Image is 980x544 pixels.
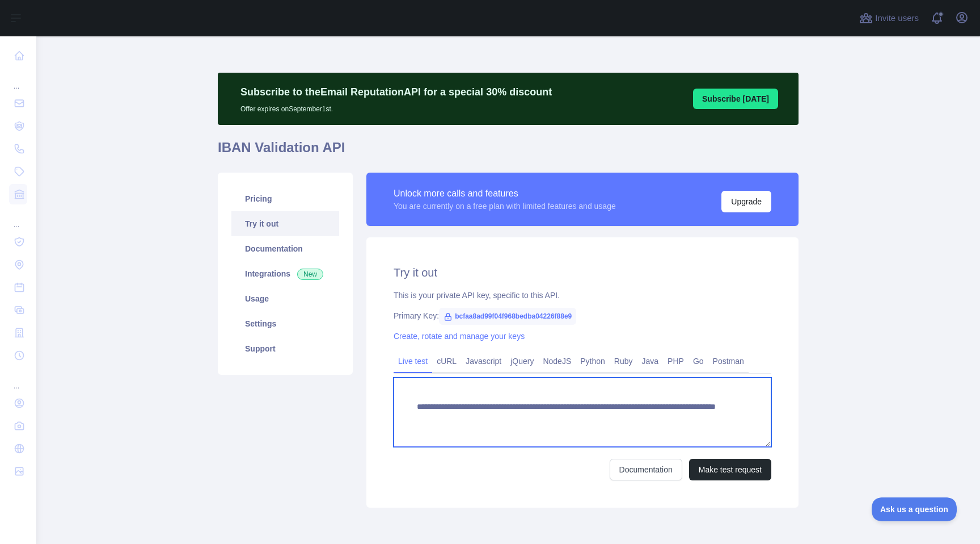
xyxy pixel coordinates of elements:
[439,308,576,325] span: bcfaa8ad99f04f968bedba04226f88e9
[693,89,778,109] button: Subscribe [DATE]
[231,261,339,286] a: Integrations New
[231,211,339,236] a: Try it out
[231,286,339,311] a: Usage
[231,311,339,336] a: Settings
[394,332,525,341] a: Create, rotate and manage your keys
[576,352,610,370] a: Python
[708,352,749,370] a: Postman
[9,68,27,91] div: ...
[610,352,637,370] a: Ruby
[394,290,771,301] div: This is your private API key, specific to this API.
[432,352,461,370] a: cURL
[231,336,339,361] a: Support
[394,352,432,370] a: Live test
[538,352,576,370] a: NodeJS
[231,236,339,261] a: Documentation
[218,139,799,166] h1: IBAN Validation API
[610,459,682,480] a: Documentation
[9,207,27,229] div: ...
[506,352,538,370] a: jQuery
[240,84,552,100] p: Subscribe to the Email Reputation API for a special 30 % discount
[875,12,919,25] span: Invite users
[297,269,323,280] span: New
[394,265,771,281] h2: Try it out
[394,200,616,212] div: You are currently on a free plan with limited features and usage
[231,186,339,211] a: Pricing
[9,368,27,391] div: ...
[461,352,506,370] a: Javascript
[240,100,552,114] p: Offer expires on September 1st.
[394,187,616,200] div: Unlock more calls and features
[857,9,921,27] button: Invite users
[721,191,771,212] button: Upgrade
[689,459,771,480] button: Make test request
[663,352,688,370] a: PHP
[872,497,957,521] iframe: Toggle Customer Support
[394,310,771,321] div: Primary Key:
[688,352,708,370] a: Go
[637,352,664,370] a: Java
